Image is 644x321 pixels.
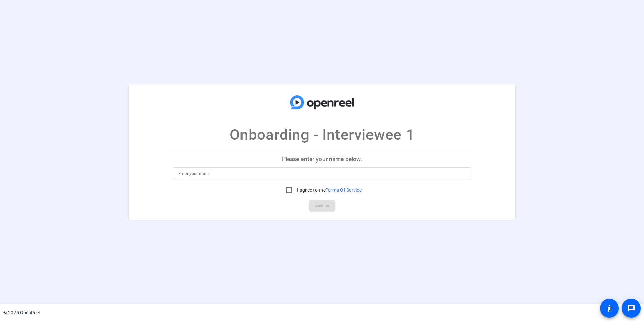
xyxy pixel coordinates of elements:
[178,170,466,178] input: Enter your name
[326,187,362,193] a: Terms Of Service
[230,123,414,146] p: Onboarding - Interviewee 1
[167,151,477,167] p: Please enter your name below.
[288,91,356,113] img: company-logo
[296,187,362,193] label: I agree to the
[605,304,613,312] mat-icon: accessibility
[627,304,635,312] mat-icon: message
[3,309,40,316] div: © 2025 OpenReel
